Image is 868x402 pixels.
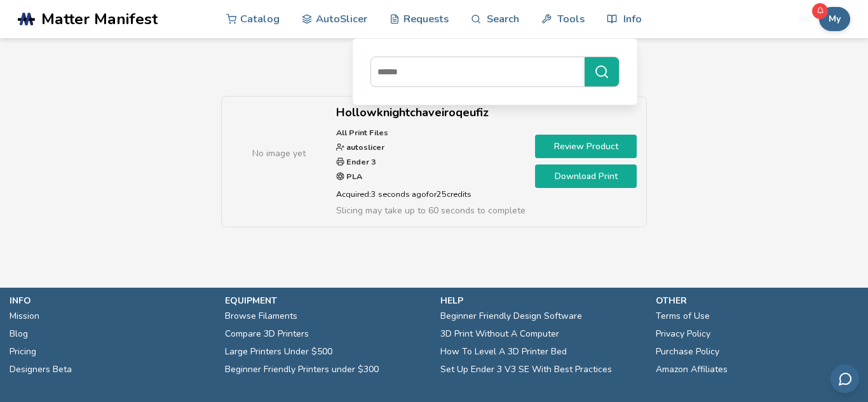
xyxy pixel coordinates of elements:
h1: My Items [18,60,850,80]
a: Browse Filaments [225,307,297,325]
span: Slicing may take up to 60 seconds to complete [336,204,526,217]
strong: PLA [344,171,362,182]
p: equipment [225,294,428,307]
a: How To Level A 3D Printer Bed [440,343,567,361]
a: Privacy Policy [656,325,710,343]
p: info [10,294,212,307]
span: Matter Manifest [41,10,158,28]
h2: Hollowknightchaveiroqeufiz [336,106,526,119]
a: Download Print [535,164,637,188]
strong: Ender 3 [344,156,376,167]
a: Mission [10,307,39,325]
a: Large Printers Under $500 [225,343,332,361]
strong: All Print Files [336,127,388,138]
a: 3D Print Without A Computer [440,325,559,343]
a: Compare 3D Printers [225,325,309,343]
a: Set Up Ender 3 V3 SE With Best Practices [440,361,612,379]
a: Pricing [10,343,36,361]
a: Purchase Policy [656,343,719,361]
a: Beginner Friendly Design Software [440,307,582,325]
button: Send feedback via email [831,365,859,393]
a: Designers Beta [10,361,72,379]
button: My [819,7,850,31]
p: Acquired: 3 seconds ago for 25 credits [336,187,526,201]
a: Beginner Friendly Printers under $300 [225,361,379,379]
p: other [656,294,858,307]
strong: autoslicer [344,142,384,152]
p: help [440,294,643,307]
a: Terms of Use [656,307,710,325]
a: Review Product [535,135,637,158]
a: Amazon Affiliates [656,361,728,379]
span: No image yet [252,147,306,160]
a: Blog [10,325,28,343]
